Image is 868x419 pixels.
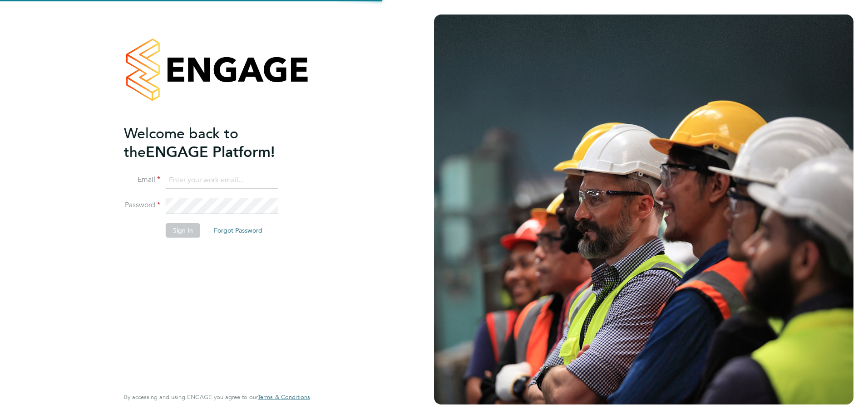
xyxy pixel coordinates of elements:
span: Terms & Conditions [258,393,310,401]
button: Forgot Password [207,223,270,238]
label: Password [124,200,160,210]
span: Welcome back to the [124,125,238,161]
span: By accessing and using ENGAGE you agree to our [124,393,310,401]
label: Email [124,175,160,185]
button: Sign In [166,223,200,238]
h2: ENGAGE Platform! [124,124,301,161]
input: Enter your work email... [166,172,278,189]
a: Terms & Conditions [258,394,310,401]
